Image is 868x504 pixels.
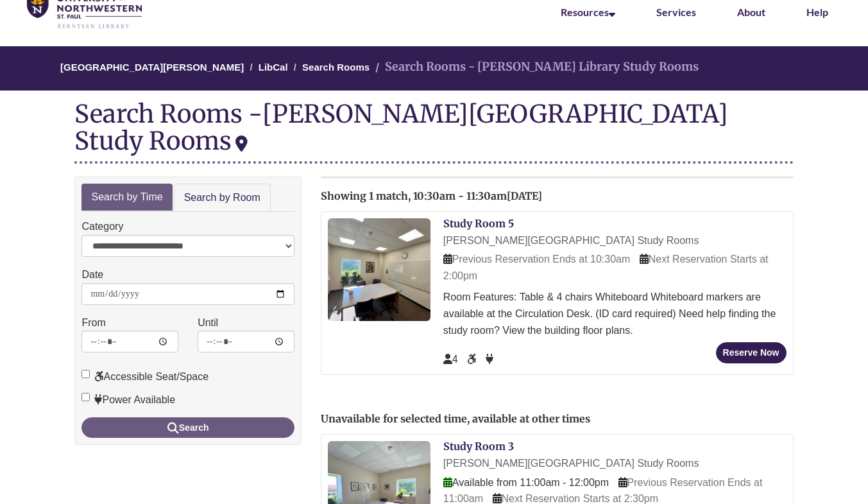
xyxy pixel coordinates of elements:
[408,189,542,202] span: , 10:30am - 11:30am[DATE]
[443,477,609,488] span: Available from 11:00am - 12:00pm
[81,369,208,385] label: Accessible Seat/Space
[60,62,244,73] a: [GEOGRAPHIC_DATA][PERSON_NAME]
[493,493,659,504] span: Next Reservation Starts at 2:30pm
[443,217,514,230] a: Study Room 5
[467,354,479,365] span: Accessible Seat/Space
[74,100,793,163] div: Search Rooms -
[198,315,218,331] label: Until
[259,62,288,73] a: LibCal
[81,184,172,211] a: Search by Time
[806,6,828,18] a: Help
[81,218,123,235] label: Category
[443,440,514,453] a: Study Room 3
[486,354,493,365] span: Power Available
[328,218,430,321] img: Study Room 5
[443,289,787,338] div: Room Features: Table & 4 chairs Whiteboard Whiteboard markers are available at the Circulation De...
[174,184,271,213] a: Search by Room
[81,417,294,438] button: Search
[302,62,370,73] a: Search Rooms
[561,6,615,18] a: Resources
[737,6,765,18] a: About
[716,342,787,363] button: Reserve Now
[81,370,90,378] input: Accessible Seat/Space
[656,6,696,18] a: Services
[443,455,787,472] div: [PERSON_NAME][GEOGRAPHIC_DATA] Study Rooms
[81,266,103,283] label: Date
[321,191,794,202] h2: Showing 1 match
[443,254,769,281] span: Next Reservation Starts at 2:00pm
[81,392,175,408] label: Power Available
[443,254,630,265] span: Previous Reservation Ends at 10:30am
[81,393,90,401] input: Power Available
[443,232,787,249] div: [PERSON_NAME][GEOGRAPHIC_DATA] Study Rooms
[372,58,699,76] li: Search Rooms - [PERSON_NAME] Library Study Rooms
[443,354,458,365] span: The capacity of this space
[321,413,794,425] h2: Unavailable for selected time, available at other times
[74,98,728,156] div: [PERSON_NAME][GEOGRAPHIC_DATA] Study Rooms
[74,46,793,91] nav: Breadcrumb
[81,315,105,331] label: From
